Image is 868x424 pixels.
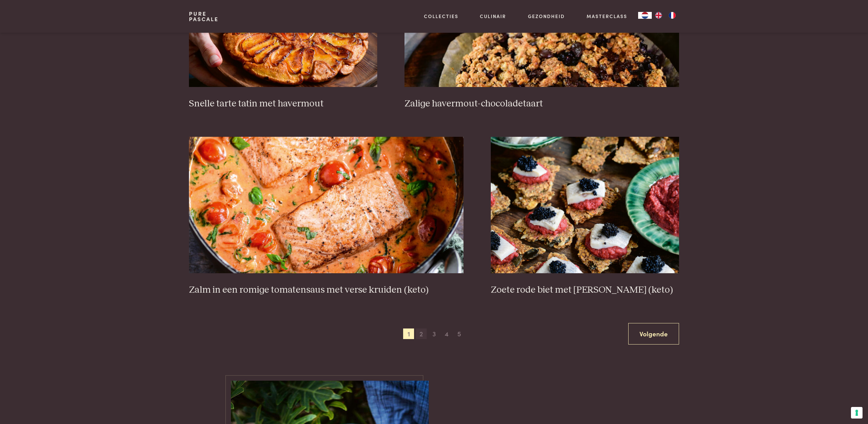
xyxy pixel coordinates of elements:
a: Zoete rode biet met zure haring (keto) Zoete rode biet met [PERSON_NAME] (keto) [491,137,679,296]
img: Zalm in een romige tomatensaus met verse kruiden (keto) [189,137,464,273]
span: 1 [403,328,414,339]
a: NL [638,12,652,19]
span: 5 [454,328,465,339]
div: Language [638,12,652,19]
a: Collecties [424,13,458,20]
span: 3 [429,328,440,339]
button: Uw voorkeuren voor toestemming voor trackingtechnologieën [851,407,863,419]
img: Zoete rode biet met zure haring (keto) [491,137,679,273]
a: Zalm in een romige tomatensaus met verse kruiden (keto) Zalm in een romige tomatensaus met verse ... [189,137,464,296]
a: EN [652,12,665,19]
a: FR [665,12,679,19]
span: 4 [441,328,452,339]
a: Masterclass [587,13,627,20]
h3: Zalige havermout-chocoladetaart [404,98,679,110]
h3: Zoete rode biet met [PERSON_NAME] (keto) [491,284,679,296]
span: 2 [416,328,427,339]
a: Volgende [628,323,679,345]
h3: Snelle tarte tatin met havermout [189,98,377,110]
ul: Language list [652,12,679,19]
a: Culinair [480,13,506,20]
aside: Language selected: Nederlands [638,12,679,19]
h3: Zalm in een romige tomatensaus met verse kruiden (keto) [189,284,464,296]
a: Gezondheid [528,13,565,20]
a: PurePascale [189,11,219,22]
